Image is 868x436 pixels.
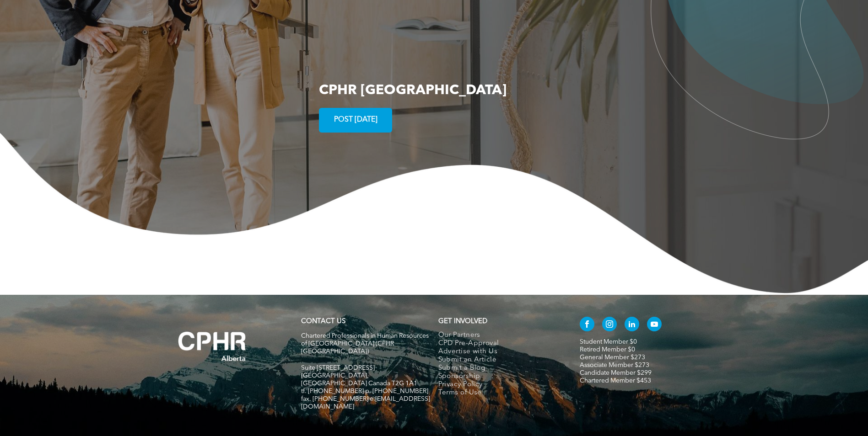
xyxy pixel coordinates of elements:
[602,317,617,334] a: instagram
[580,370,652,376] a: Candidate Member $299
[438,340,561,348] a: CPD Pre-Approval
[319,84,507,97] span: CPHR [GEOGRAPHIC_DATA]
[438,364,561,372] a: Submit a Blog
[438,356,561,364] a: Submit an Article
[438,348,561,356] a: Advertise with Us
[580,362,649,368] a: Associate Member $273
[438,381,561,389] a: Privacy Policy
[580,317,594,334] a: facebook
[580,339,637,345] a: Student Member $0
[301,396,430,410] span: fax. [PHONE_NUMBER] e:[EMAIL_ADDRESS][DOMAIN_NAME]
[647,317,662,334] a: youtube
[301,318,345,325] a: CONTACT US
[301,333,429,355] span: Chartered Professionals in Human Resources of [GEOGRAPHIC_DATA] (CPHR [GEOGRAPHIC_DATA])
[438,331,561,340] a: Our Partners
[580,346,635,353] a: Retired Member $0
[301,365,375,371] span: Suite [STREET_ADDRESS]
[301,388,428,394] span: tf. [PHONE_NUMBER] p. [PHONE_NUMBER]
[580,378,651,384] a: Chartered Member $453
[580,354,645,361] a: General Member $273
[160,313,265,380] img: A white background with a few lines on it
[331,111,381,129] span: POST [DATE]
[625,317,639,334] a: linkedin
[301,372,417,387] span: [GEOGRAPHIC_DATA], [GEOGRAPHIC_DATA] Canada T2G 1A1
[438,372,561,381] a: Sponsorship
[438,318,487,325] span: GET INVOLVED
[319,108,392,133] a: POST [DATE]
[438,389,561,397] a: Terms of Use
